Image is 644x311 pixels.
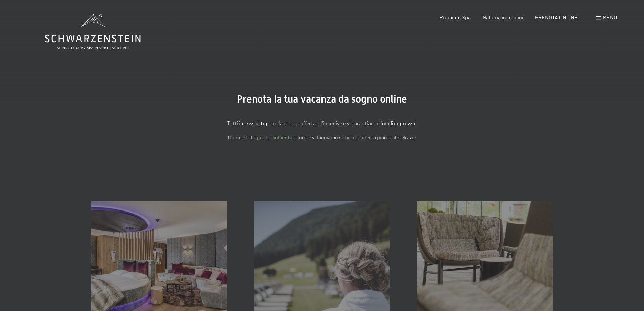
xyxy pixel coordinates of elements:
a: quì [255,134,263,140]
p: Tutti i con la nostra offerta all'incusive e vi garantiamo il ! [153,119,491,128]
a: Galleria immagini [483,14,523,20]
span: Menu [603,14,617,20]
a: richiesta [271,134,292,140]
a: Premium Spa [439,14,471,20]
strong: miglior prezzo [382,120,415,126]
a: PRENOTA ONLINE [535,14,578,20]
strong: prezzi al top [240,120,269,126]
span: Prenota la tua vacanza da sogno online [237,93,407,105]
p: Oppure fate una veloce e vi facciamo subito la offerta piacevole. Grazie [153,133,491,142]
